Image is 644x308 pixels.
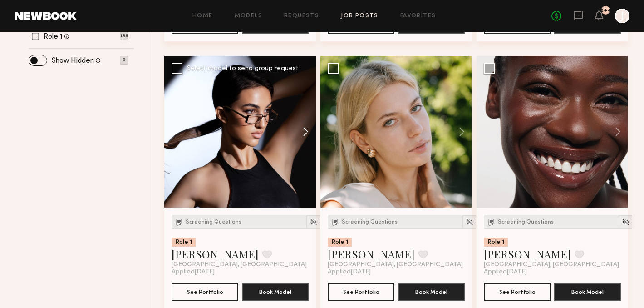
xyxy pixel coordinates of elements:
[242,288,309,295] a: Book Model
[186,219,241,225] span: Screening Questions
[398,283,465,301] button: Book Model
[400,13,436,19] a: Favorites
[600,8,611,13] div: 244
[484,247,571,261] a: [PERSON_NAME]
[328,283,394,301] button: See Portfolio
[622,218,629,226] img: Unhide Model
[498,219,554,225] span: Screening Questions
[172,247,259,261] a: [PERSON_NAME]
[172,238,196,247] div: Role 1
[187,65,299,72] div: Select model to send group request
[484,238,508,247] div: Role 1
[484,283,551,301] button: See Portfolio
[484,268,621,276] div: Applied [DATE]
[328,268,465,276] div: Applied [DATE]
[172,261,307,268] span: [GEOGRAPHIC_DATA], [GEOGRAPHIC_DATA]
[235,13,262,19] a: Models
[328,247,415,261] a: [PERSON_NAME]
[466,218,473,226] img: Unhide Model
[120,56,128,65] p: 0
[328,238,352,247] div: Role 1
[487,217,496,226] img: Submission Icon
[44,33,63,40] label: Role 1
[242,283,309,301] button: Book Model
[328,261,463,268] span: [GEOGRAPHIC_DATA], [GEOGRAPHIC_DATA]
[331,217,340,226] img: Submission Icon
[554,288,621,295] a: Book Model
[484,261,619,268] span: [GEOGRAPHIC_DATA], [GEOGRAPHIC_DATA]
[615,9,629,23] a: J
[172,268,309,276] div: Applied [DATE]
[554,283,621,301] button: Book Model
[284,13,319,19] a: Requests
[175,217,184,226] img: Submission Icon
[120,32,128,40] p: 188
[172,283,238,301] button: See Portfolio
[52,57,94,65] label: Show Hidden
[398,288,465,295] a: Book Model
[310,218,317,226] img: Unhide Model
[192,13,213,19] a: Home
[342,219,398,225] span: Screening Questions
[341,13,379,19] a: Job Posts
